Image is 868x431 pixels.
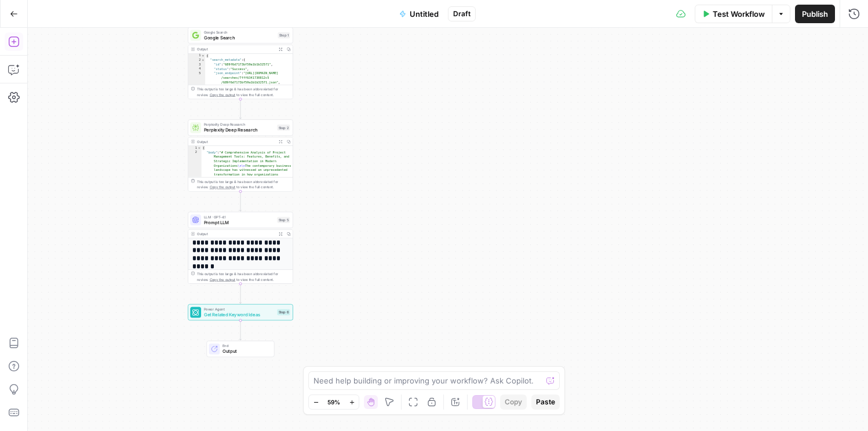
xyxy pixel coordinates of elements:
[197,139,275,144] div: Output
[198,146,201,151] span: Toggle code folding, rows 1 through 3
[239,191,242,211] g: Edge from step_2 to step_5
[210,93,236,97] span: Copy the output
[188,27,293,99] div: Google SearchGoogle SearchStep 1Output{ "search_metadata":{ "id":"689f6d7173bf59a1b1b32571", "sta...
[713,8,765,20] span: Test Workflow
[201,54,205,59] span: Toggle code folding, rows 1 through 115
[802,8,828,20] span: Publish
[536,397,555,407] span: Paste
[505,397,522,407] span: Copy
[197,46,275,52] div: Output
[201,58,205,63] span: Toggle code folding, rows 2 through 12
[239,99,242,119] g: Edge from step_1 to step_2
[223,343,269,348] span: End
[204,127,275,134] span: Perplexity Deep Research
[277,125,290,131] div: Step 2
[204,219,275,226] span: Prompt LLM
[453,9,471,19] span: Draft
[278,32,290,39] div: Step 1
[239,284,242,304] g: Edge from step_5 to step_6
[188,54,205,59] div: 1
[239,320,242,340] g: Edge from step_6 to end
[197,86,290,97] div: This output is too large & has been abbreviated for review. to view the full content.
[531,395,560,410] button: Paste
[327,397,340,407] span: 59%
[188,304,293,320] div: Power AgentGet Related Keyword IdeasStep 6
[204,122,275,127] span: Perplexity Deep Research
[500,395,527,410] button: Copy
[188,341,293,357] div: EndOutput
[188,58,205,63] div: 2
[188,67,205,71] div: 4
[223,348,269,355] span: Output
[210,185,236,189] span: Copy the output
[204,30,275,35] span: Google Search
[197,271,290,282] div: This output is too large & has been abbreviated for review. to view the full content.
[197,179,290,190] div: This output is too large & has been abbreviated for review. to view the full content.
[392,5,446,23] button: Untitled
[204,306,275,312] span: Power Agent
[188,119,293,191] div: Perplexity Deep ResearchPerplexity Deep ResearchStep 2Output{ "body":"# Comprehensive Analysis of...
[188,63,205,67] div: 3
[188,71,205,85] div: 5
[277,309,290,316] div: Step 6
[410,8,439,20] span: Untitled
[204,311,275,318] span: Get Related Keyword Ideas
[204,34,275,41] span: Google Search
[795,5,835,23] button: Publish
[204,214,275,220] span: LLM · GPT-4.1
[188,146,202,151] div: 1
[210,277,236,282] span: Copy the output
[277,217,290,223] div: Step 5
[695,5,772,23] button: Test Workflow
[197,231,275,236] div: Output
